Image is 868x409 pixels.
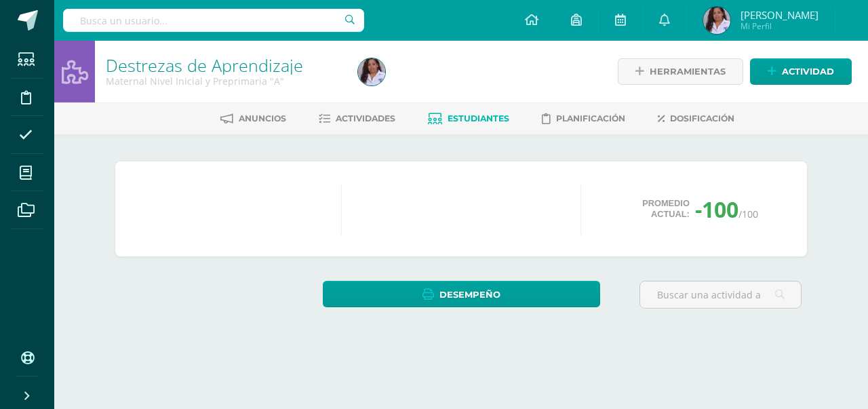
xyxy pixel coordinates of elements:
a: Estudiantes [428,108,509,130]
span: Mi Perfil [741,20,818,32]
span: Estudiantes [448,113,509,123]
a: Desempeño [323,281,600,307]
span: Planificación [556,113,625,123]
span: /100 [738,208,758,220]
div: Maternal Nivel Inicial y Preprimaria 'A' [106,75,342,87]
span: Herramientas [650,59,726,84]
a: Dosificación [658,108,734,130]
a: Destrezas de Aprendizaje [106,54,303,77]
a: Herramientas [618,58,743,85]
span: Anuncios [239,113,286,123]
input: Busca un usuario... [63,9,364,32]
span: Dosificación [670,113,734,123]
img: 73d0b4cda8caa67804084bb09cd8cbbf.png [358,58,385,85]
span: [PERSON_NAME] [741,8,818,22]
img: 73d0b4cda8caa67804084bb09cd8cbbf.png [703,7,730,34]
span: Actividades [336,113,395,123]
a: Anuncios [220,108,286,130]
span: Actividad [782,59,834,84]
span: -100 [695,195,738,224]
a: Planificación [542,108,625,130]
a: Actividad [750,58,852,85]
span: Promedio actual: [642,198,690,220]
h1: Destrezas de Aprendizaje [106,56,342,75]
input: Buscar una actividad aquí... [640,281,801,308]
a: Actividades [319,108,395,130]
span: Desempeño [439,282,500,307]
